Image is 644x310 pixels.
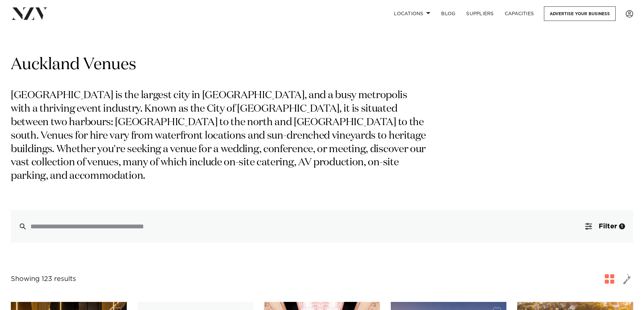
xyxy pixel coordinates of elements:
[11,7,48,20] img: nzv-logo.png
[599,223,617,230] span: Filter
[11,274,76,284] div: Showing 123 results
[577,210,633,243] button: Filter1
[544,6,616,21] a: Advertise your business
[11,54,633,76] h1: Auckland Venues
[388,6,436,21] a: Locations
[461,6,499,21] a: SUPPLIERS
[436,6,461,21] a: BLOG
[11,89,429,183] p: [GEOGRAPHIC_DATA] is the largest city in [GEOGRAPHIC_DATA], and a busy metropolis with a thriving...
[619,223,625,229] div: 1
[499,6,540,21] a: Capacities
